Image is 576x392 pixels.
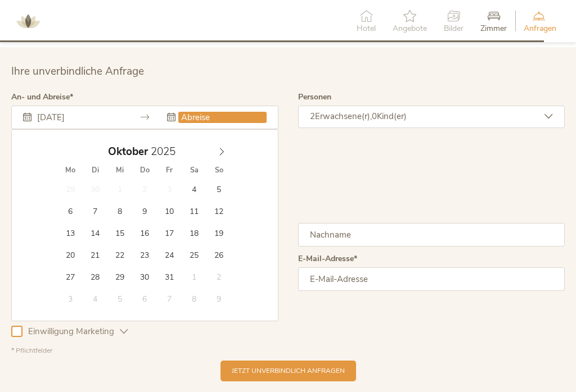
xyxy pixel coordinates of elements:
[83,167,107,174] span: Di
[108,147,148,157] span: Oktober
[134,200,156,222] span: Oktober 9, 2025
[298,255,357,263] label: E-Mail-Adresse
[208,200,230,222] span: Oktober 12, 2025
[310,111,315,122] span: 2
[159,266,181,288] span: Oktober 31, 2025
[109,244,131,266] span: Oktober 22, 2025
[109,178,131,200] span: Oktober 1, 2025
[84,244,106,266] span: Oktober 21, 2025
[393,25,427,33] span: Angebote
[60,244,82,266] span: Oktober 20, 2025
[84,200,106,222] span: Oktober 7, 2025
[159,288,181,309] span: November 7, 2025
[157,167,182,174] span: Fr
[109,200,131,222] span: Oktober 8, 2025
[183,222,205,244] span: Oktober 18, 2025
[208,244,230,266] span: Oktober 26, 2025
[11,64,144,79] span: Ihre unverbindliche Anfrage
[208,222,230,244] span: Oktober 19, 2025
[183,178,205,200] span: Oktober 4, 2025
[134,288,156,309] span: November 6, 2025
[11,4,45,38] img: AMONTI & LUNARIS Wellnessresort
[11,17,45,25] a: AMONTI & LUNARIS Wellnessresort
[183,288,205,309] span: November 8, 2025
[183,244,205,266] span: Oktober 25, 2025
[183,266,205,288] span: November 1, 2025
[60,178,82,200] span: September 29, 2025
[178,112,266,123] input: Abreise
[159,244,181,266] span: Oktober 24, 2025
[109,222,131,244] span: Oktober 15, 2025
[84,222,106,244] span: Oktober 14, 2025
[34,112,122,123] input: Anreise
[159,178,181,200] span: Oktober 3, 2025
[182,167,206,174] span: Sa
[109,288,131,309] span: November 5, 2025
[84,288,106,309] span: November 4, 2025
[58,167,83,174] span: Mo
[208,178,230,200] span: Oktober 5, 2025
[315,111,372,122] span: Erwachsene(r),
[60,200,82,222] span: Oktober 6, 2025
[298,267,565,291] input: E-Mail-Adresse
[524,25,556,33] span: Anfragen
[132,167,157,174] span: Do
[107,167,132,174] span: Mi
[134,178,156,200] span: Oktober 2, 2025
[298,93,331,101] label: Personen
[208,288,230,309] span: November 9, 2025
[357,25,376,33] span: Hotel
[480,25,507,33] span: Zimmer
[109,266,131,288] span: Oktober 29, 2025
[134,244,156,266] span: Oktober 23, 2025
[159,200,181,222] span: Oktober 10, 2025
[206,167,231,174] span: So
[60,288,82,309] span: November 3, 2025
[148,144,185,159] input: Year
[11,93,73,101] label: An- und Abreise
[84,266,106,288] span: Oktober 28, 2025
[183,200,205,222] span: Oktober 11, 2025
[134,266,156,288] span: Oktober 30, 2025
[22,326,120,338] span: Einwilligung Marketing
[232,366,345,376] span: Jetzt unverbindlich anfragen
[60,222,82,244] span: Oktober 13, 2025
[444,25,463,33] span: Bilder
[159,222,181,244] span: Oktober 17, 2025
[208,266,230,288] span: November 2, 2025
[60,266,82,288] span: Oktober 27, 2025
[372,111,377,122] span: 0
[11,346,565,355] div: * Pflichtfelder
[134,222,156,244] span: Oktober 16, 2025
[298,223,565,247] input: Nachname
[377,111,407,122] span: Kind(er)
[84,178,106,200] span: September 30, 2025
